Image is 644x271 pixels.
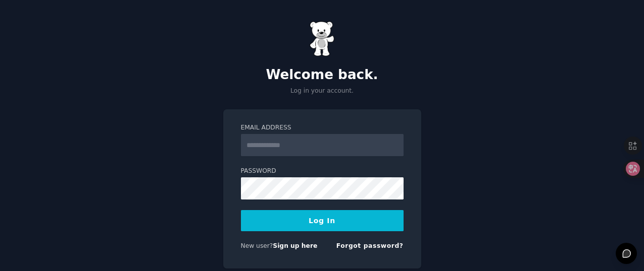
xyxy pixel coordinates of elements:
button: Log In [241,210,404,231]
label: Email Address [241,123,404,132]
label: Password [241,167,404,176]
img: Gummy Bear [310,21,335,56]
h2: Welcome back. [223,67,421,83]
p: Log in your account. [223,87,421,96]
span: New user? [241,242,273,249]
a: Sign up here [273,242,317,249]
a: Forgot password? [336,242,404,249]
